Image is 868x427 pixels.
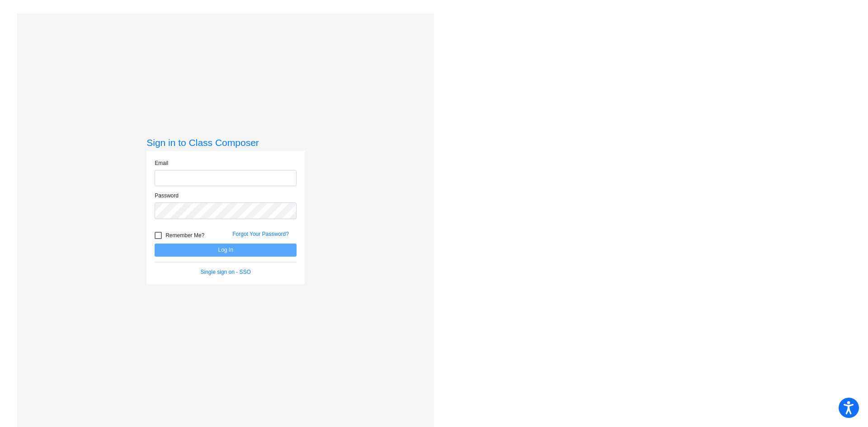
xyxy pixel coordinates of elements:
[155,192,179,200] label: Password
[232,231,289,237] a: Forgot Your Password?
[165,230,204,241] span: Remember Me?
[201,269,251,275] a: Single sign on - SSO
[155,159,168,167] label: Email
[146,137,305,148] h3: Sign in to Class Composer
[155,244,297,257] button: Log In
